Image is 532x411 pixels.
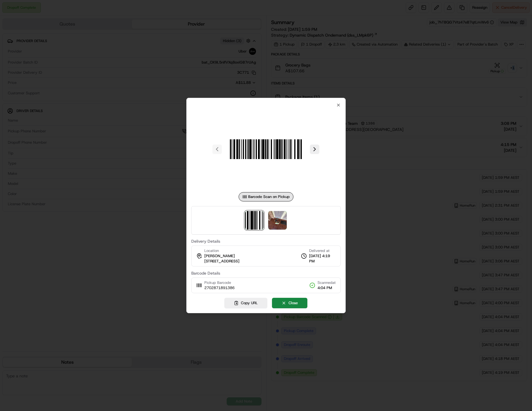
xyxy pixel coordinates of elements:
[204,285,235,291] span: 2702871891386
[309,253,336,264] span: [DATE] 4:19 PM
[224,298,267,308] button: Copy URL
[204,259,239,264] span: [STREET_ADDRESS]
[239,192,293,201] div: Barcode Scan on Pickup
[204,248,219,253] span: Location
[318,285,336,291] span: 4:04 PM
[204,253,235,259] span: [PERSON_NAME]
[224,107,308,191] img: barcode_scan_on_pickup image
[191,239,341,243] label: Delivery Details
[191,271,341,275] label: Barcode Details
[204,280,235,285] span: Pickup Barcode
[318,280,336,285] span: Scanned at
[268,211,287,230] img: photo_proof_of_delivery image
[309,248,336,253] span: Delivered at
[272,298,307,308] button: Close
[245,211,264,230] img: barcode_scan_on_pickup image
